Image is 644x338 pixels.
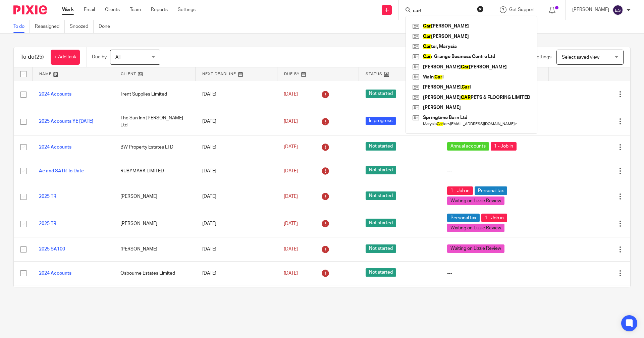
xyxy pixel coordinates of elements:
td: [PERSON_NAME] [114,237,195,261]
a: Reassigned [35,20,65,33]
input: Search [412,8,473,14]
td: The Sun Inn [PERSON_NAME] Ltd [114,108,195,135]
span: [DATE] [284,145,298,150]
h1: To do [20,54,44,61]
span: [DATE] [284,221,298,226]
a: 2025 TR [39,194,56,199]
a: 2024 Accounts [39,145,71,150]
a: Done [99,20,115,33]
span: (25) [35,54,44,60]
a: Team [130,6,141,13]
td: [DATE] [196,210,277,237]
span: [DATE] [284,194,298,199]
div: --- [447,270,542,277]
td: [DATE] [196,261,277,285]
span: Personal tax [475,186,507,195]
a: To do [13,20,30,33]
span: Not started [366,166,396,174]
td: North Lincolnshire Property Services Limited [114,285,195,309]
a: + Add task [51,50,80,65]
td: [DATE] [196,108,277,135]
a: Email [84,6,95,13]
button: Clear [477,6,484,12]
span: Waiting on Lizzie Review [447,244,504,253]
span: 1 - Job in [481,214,507,222]
td: BW Property Estates LTD [114,135,195,159]
td: [DATE] [196,81,277,108]
span: [DATE] [284,247,298,251]
span: Not started [366,142,396,151]
span: Select saved view [562,55,599,60]
span: Not started [366,244,396,253]
a: 2025 TR [39,221,56,226]
td: Osbourne Estates Limited [114,261,195,285]
a: 2024 Accounts [39,271,71,276]
td: Trent Supplies Limited [114,81,195,108]
td: [DATE] [196,237,277,261]
div: --- [447,168,542,174]
span: Get Support [509,7,535,12]
a: Snoozed [70,20,94,33]
span: Annual accounts [447,142,489,151]
span: Not started [366,219,396,227]
a: Ac and SATR To Date [39,169,84,173]
td: [PERSON_NAME] [114,210,195,237]
a: Settings [178,6,196,13]
span: Waiting on Lizzie Review [447,196,504,205]
a: 2025 SA100 [39,247,65,251]
span: [DATE] [284,169,298,173]
td: [DATE] [196,285,277,309]
p: Due by [92,54,107,60]
a: Reports [151,6,168,13]
span: Waiting on Lizzie Review [447,224,504,232]
span: Personal tax [447,214,480,222]
td: [DATE] [196,135,277,159]
td: [PERSON_NAME] [114,183,195,210]
td: RUBYMARK LIMITED [114,159,195,183]
a: Work [62,6,74,13]
a: 2024 Accounts [39,92,71,97]
a: 2025 Accounts YE [DATE] [39,119,93,124]
span: Not started [366,90,396,98]
span: In progress [366,117,396,125]
p: [PERSON_NAME] [572,6,609,13]
span: 1 - Job in [491,142,517,151]
span: All [115,55,120,60]
a: Clients [105,6,120,13]
span: 1 - Job in [447,186,473,195]
img: svg%3E [612,5,623,15]
span: [DATE] [284,271,298,276]
td: [DATE] [196,159,277,183]
span: Not started [366,268,396,277]
span: [DATE] [284,119,298,124]
img: Pixie [13,5,47,14]
span: [DATE] [284,92,298,97]
span: Not started [366,191,396,200]
td: [DATE] [196,183,277,210]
